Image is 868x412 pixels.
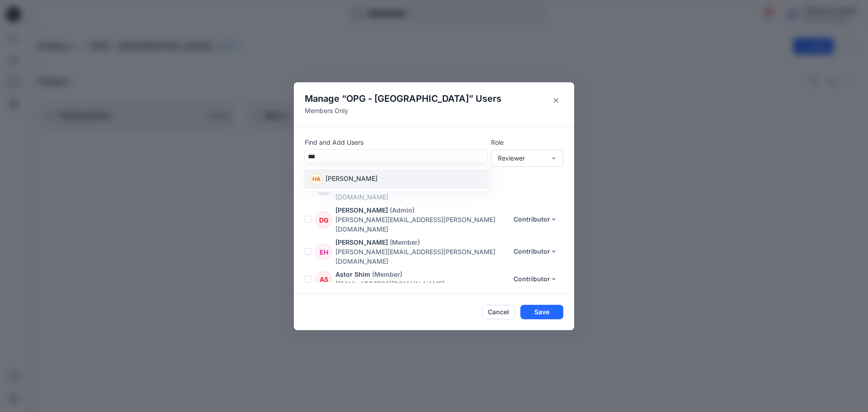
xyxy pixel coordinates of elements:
[482,305,515,319] button: Cancel
[335,215,508,234] p: [PERSON_NAME][EMAIL_ADDRESS][PERSON_NAME][DOMAIN_NAME]
[335,270,370,279] p: Astor Shim
[335,205,388,215] p: [PERSON_NAME]
[372,270,402,279] p: (Member)
[390,237,420,247] p: (Member)
[310,173,323,185] div: HA
[491,137,563,147] p: Role
[508,272,563,286] button: Contributor
[508,244,563,259] button: Contributor
[549,93,563,108] button: Close
[305,106,501,115] p: Members Only
[335,237,388,247] p: [PERSON_NAME]
[346,93,469,104] span: OPG - [GEOGRAPHIC_DATA]
[335,279,508,289] p: [EMAIL_ADDRESS][DOMAIN_NAME]
[316,244,332,260] div: EH
[335,183,530,202] p: [PERSON_NAME][EMAIL_ADDRESS][PERSON_NAME][DOMAIN_NAME]
[316,271,332,288] div: AS
[390,205,415,215] p: (Admin)
[305,137,487,147] p: Find and Add Users
[335,247,508,266] p: [PERSON_NAME][EMAIL_ADDRESS][PERSON_NAME][DOMAIN_NAME]
[316,212,332,228] div: DG
[498,153,546,163] div: Reviewer
[325,174,377,185] p: [PERSON_NAME]
[508,212,563,227] button: Contributor
[520,305,563,319] button: Save
[305,93,501,104] h4: Manage “ ” Users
